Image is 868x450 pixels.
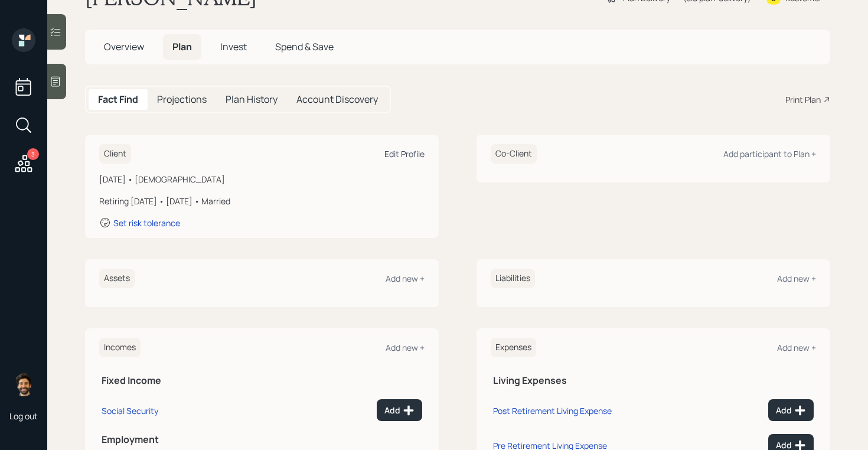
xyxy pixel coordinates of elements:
div: 3 [27,148,39,160]
div: Log out [9,410,38,422]
h6: Co-Client [491,144,537,164]
div: Social Security [102,405,158,416]
div: Add new + [777,273,816,284]
h5: Employment [102,434,422,445]
span: Spend & Save [275,40,334,53]
span: Invest [220,40,247,53]
h5: Plan History [226,94,278,105]
h5: Fixed Income [102,375,422,386]
button: Add [768,399,814,421]
h6: Incomes [99,338,141,357]
div: [DATE] • [DEMOGRAPHIC_DATA] [99,173,425,185]
button: Add [377,399,422,421]
div: Add new + [777,342,816,353]
h6: Assets [99,269,135,288]
h5: Living Expenses [493,375,814,386]
div: Add new + [386,342,425,353]
span: Plan [172,40,192,53]
h5: Fact Find [98,94,138,105]
div: Retiring [DATE] • [DATE] • Married [99,195,425,207]
div: Edit Profile [384,148,425,159]
h5: Projections [157,94,207,105]
div: Add [776,405,806,416]
h5: Account Discovery [296,94,378,105]
div: Add [384,405,415,416]
div: Set risk tolerance [113,217,180,229]
div: Print Plan [785,93,821,106]
div: Post Retirement Living Expense [493,405,612,416]
div: Add participant to Plan + [723,148,816,159]
h6: Client [99,144,131,164]
h6: Liabilities [491,269,535,288]
img: eric-schwartz-headshot.png [12,373,35,396]
div: Add new + [386,273,425,284]
h6: Expenses [491,338,536,357]
span: Overview [104,40,144,53]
